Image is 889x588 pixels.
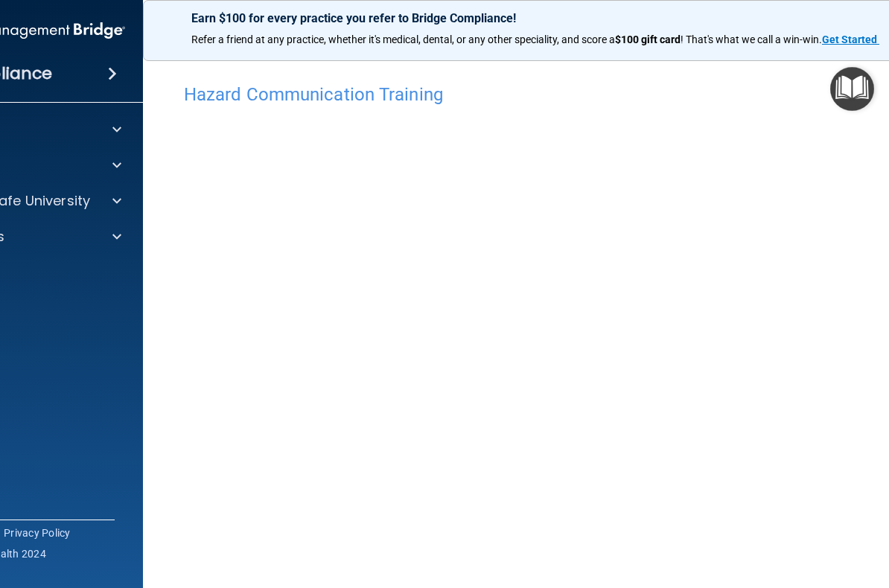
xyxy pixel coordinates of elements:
[4,525,71,540] a: Privacy Policy
[615,33,681,45] strong: $100 gift card
[822,33,877,45] strong: Get Started
[191,33,615,45] span: Refer a friend at any practice, whether it's medical, dental, or any other speciality, and score a
[822,33,879,45] a: Get Started
[830,67,874,111] button: Open Resource Center
[681,33,822,45] span: ! That's what we call a win-win.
